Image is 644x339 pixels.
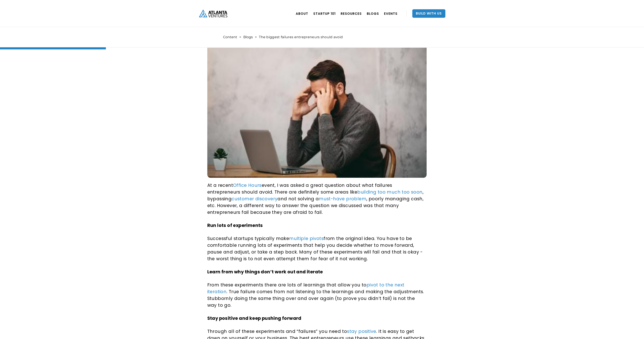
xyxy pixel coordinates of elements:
[384,8,398,19] a: EVENTS
[207,315,301,321] strong: Stay positive and keep pushing forward
[313,8,336,19] a: Startup 101
[207,222,263,228] strong: Run lots of experiments
[341,8,362,19] a: RESOURCES
[207,235,425,262] p: Successful startups typically make from the original idea. You have to be comfortable running lot...
[207,282,425,309] p: From these experiments there are lots of learnings that allow you to . True failure comes from no...
[223,35,237,39] a: Content
[207,182,425,216] p: At a recent event, I was asked a great question about what failures entrepreneurs should avoid. T...
[259,35,343,39] div: The biggest failures entrepreneurs should avoid
[207,282,404,295] a: pivot to the next iteration
[289,235,324,241] a: multiple pivots
[232,196,277,202] a: customer discovery
[296,8,308,19] a: ABOUT
[207,269,323,275] strong: Learn from why things don’t work out and iterate
[367,8,379,19] a: BLOGS
[412,9,445,18] a: Build With Us
[233,182,262,188] a: Office Hours
[255,35,257,39] div: >
[347,328,376,334] a: stay positive
[243,35,253,39] a: Blogs
[357,189,422,195] a: building too much too soon
[239,35,241,39] div: >
[319,196,366,202] a: must-have problem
